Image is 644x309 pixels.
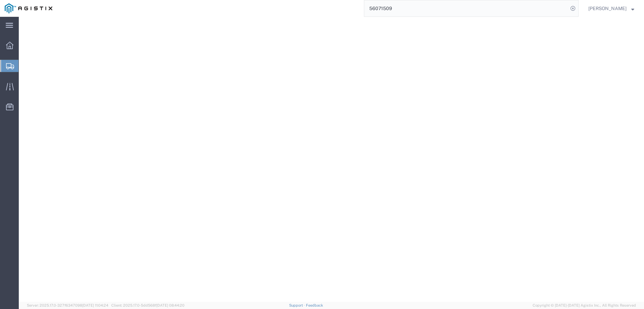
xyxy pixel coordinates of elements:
span: Server: 2025.17.0-327f6347098 [27,303,108,307]
span: [DATE] 08:44:20 [156,303,184,307]
a: Support [289,303,306,307]
img: logo [5,3,52,13]
span: [DATE] 11:04:24 [82,303,108,307]
span: Jesse Jordan [588,5,627,12]
button: [PERSON_NAME] [588,4,635,12]
span: Client: 2025.17.0-5dd568f [111,303,184,307]
span: Copyright © [DATE]-[DATE] Agistix Inc., All Rights Reserved [533,303,636,308]
a: Feedback [306,303,323,307]
input: Search for shipment number, reference number [364,0,568,16]
iframe: FS Legacy Container [19,17,644,302]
